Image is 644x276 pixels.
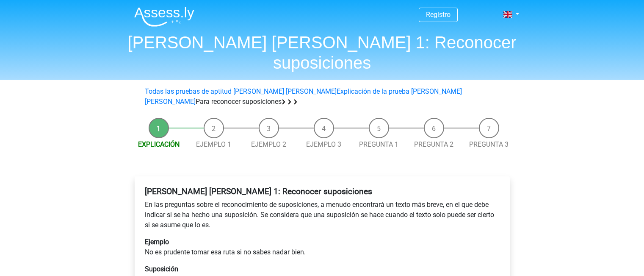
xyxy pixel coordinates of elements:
font: Para reconocer suposiciones [196,98,282,106]
font: Ejemplo [145,238,169,246]
a: Explicación [138,140,180,148]
a: Pregunta 1 [359,140,398,148]
font: En las preguntas sobre el reconocimiento de suposiciones, a menudo encontrará un texto más breve,... [145,201,494,229]
a: Pregunta 2 [414,140,453,148]
a: Ejemplo 2 [251,140,286,148]
a: [PERSON_NAME] [PERSON_NAME] [233,87,337,95]
img: Evaluar [134,7,194,27]
font: Suposición [145,265,178,273]
a: Pregunta 3 [469,140,509,148]
a: Registro [426,11,451,19]
font: No es prudente tomar esa ruta si no sabes nadar bien. [145,248,306,256]
a: Ejemplo 3 [306,140,341,148]
a: Ejemplo 1 [196,140,231,148]
a: Todas las pruebas de aptitud [145,87,232,95]
font: [PERSON_NAME] [PERSON_NAME] 1: Reconocer suposiciones [145,187,372,196]
font: [PERSON_NAME] [PERSON_NAME] 1: Reconocer suposiciones [127,33,516,72]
